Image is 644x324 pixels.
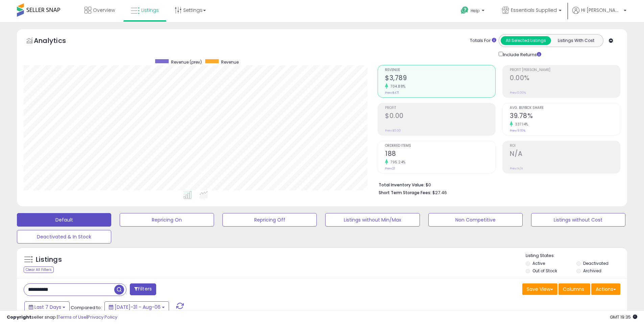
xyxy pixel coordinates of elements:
h5: Analytics [34,36,79,47]
span: Revenue (prev) [171,59,202,65]
button: Default [17,213,111,227]
span: ROI [510,144,620,148]
button: Deactivated & In Stock [17,230,111,244]
li: $0 [379,180,615,188]
h2: 39.78% [510,112,620,121]
span: Revenue [221,59,239,65]
span: Columns [563,286,584,293]
label: Active [532,260,545,266]
div: Include Returns [494,50,549,58]
span: 2025-08-14 19:35 GMT [610,314,637,320]
button: Repricing Off [222,213,317,227]
small: 337.14% [513,122,528,127]
h2: 188 [385,150,495,159]
b: Total Inventory Value: [379,182,425,188]
button: Last 7 Days [24,301,70,313]
h2: N/A [510,150,620,159]
h2: $0.00 [385,112,495,121]
small: 704.88% [388,84,406,89]
span: Overview [93,7,115,14]
button: Columns [558,283,590,295]
i: Get Help [460,6,469,15]
label: Out of Stock [532,268,557,274]
span: Profit [385,106,495,110]
small: Prev: $0.00 [385,129,401,133]
h5: Listings [36,255,62,264]
button: Actions [591,283,620,295]
a: Privacy Policy [88,314,117,320]
small: Prev: 21 [385,166,395,170]
button: Listings With Cost [551,36,601,45]
span: Revenue [385,68,495,72]
button: All Selected Listings [501,36,551,45]
div: Totals For [470,38,496,44]
span: Last 7 Days [34,304,61,310]
p: Listing States: [526,253,627,259]
div: Clear All Filters [24,267,54,273]
a: Terms of Use [58,314,87,320]
span: Avg. Buybox Share [510,106,620,110]
span: Listings [141,7,159,14]
small: Prev: 9.10% [510,129,525,133]
a: Help [455,1,491,22]
button: Repricing On [120,213,214,227]
button: Save View [522,283,557,295]
span: Essentials Supplied [511,7,557,14]
small: Prev: N/A [510,166,523,170]
span: Help [471,8,480,14]
span: Ordered Items [385,144,495,148]
span: $27.46 [432,189,447,196]
label: Archived [583,268,601,274]
span: Profit [PERSON_NAME] [510,68,620,72]
div: seller snap | | [7,314,117,321]
b: Short Term Storage Fees: [379,190,431,195]
h2: $3,789 [385,74,495,83]
span: Hi [PERSON_NAME] [581,7,622,14]
small: 795.24% [388,160,406,165]
button: Listings without Min/Max [325,213,420,227]
h2: 0.00% [510,74,620,83]
small: Prev: 0.00% [510,91,526,95]
strong: Copyright [7,314,31,320]
a: Hi [PERSON_NAME] [572,7,626,22]
small: Prev: $471 [385,91,399,95]
button: Non Competitive [428,213,523,227]
button: [DATE]-31 - Aug-06 [104,301,169,313]
span: [DATE]-31 - Aug-06 [115,304,161,310]
button: Listings without Cost [531,213,625,227]
label: Deactivated [583,260,609,266]
span: Compared to: [71,304,102,311]
button: Filters [130,283,156,295]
